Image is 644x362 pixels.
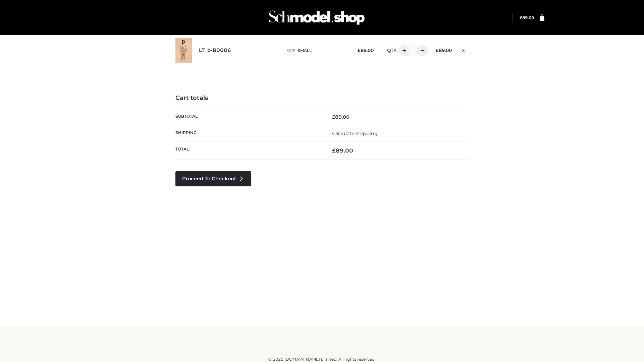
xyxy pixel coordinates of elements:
span: £ [436,48,439,53]
th: Shipping [175,125,322,141]
img: Schmodel Admin 964 [266,4,367,31]
a: LT_b-B0006 [199,47,231,54]
bdi: 89.00 [520,15,534,20]
a: Remove this item [459,45,469,54]
bdi: 89.00 [332,147,353,154]
th: Total [175,142,322,160]
a: £89.00 [520,15,534,20]
span: SMALL [298,48,312,53]
h4: Cart totals [175,95,469,102]
span: £ [358,48,361,53]
div: QTY: [380,45,425,56]
th: Subtotal [175,109,322,125]
bdi: 89.00 [332,114,350,120]
a: Calculate shipping [332,130,378,136]
span: £ [520,15,522,20]
span: £ [332,147,336,154]
bdi: 89.00 [436,48,452,53]
a: Proceed to Checkout [175,171,251,186]
bdi: 89.00 [358,48,374,53]
span: £ [332,114,335,120]
p: size : [286,48,347,54]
